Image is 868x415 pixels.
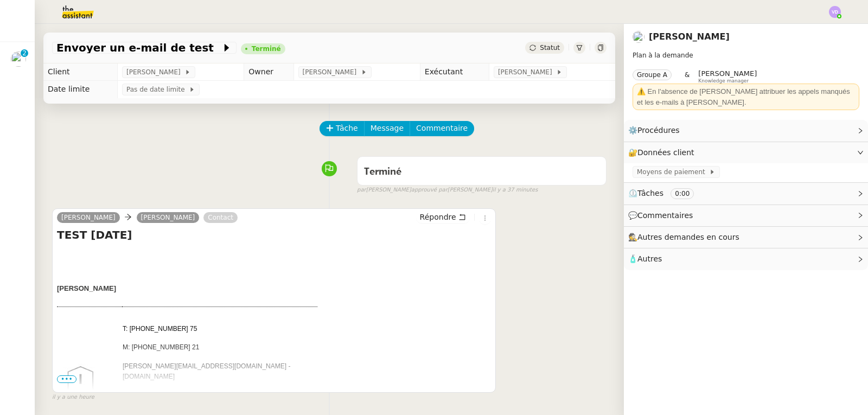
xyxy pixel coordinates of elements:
[628,211,698,220] span: 💬
[123,343,199,351] span: M: [PHONE_NUMBER] 21
[628,146,699,159] span: 🔐
[628,124,685,137] span: ⚙️
[624,248,868,270] div: 🧴Autres
[698,78,749,84] span: Knowledge manager
[364,167,401,177] span: Terminé
[21,49,28,57] nz-badge-sup: 2
[637,86,855,107] div: ⚠️ En l'absence de [PERSON_NAME] attribuer les appels manqués et les e-mails à [PERSON_NAME].
[624,183,868,204] div: ⏲️Tâches 0:00
[11,52,26,67] img: users%2FfjlNmCTkLiVoA3HQjY3GA5JXGxb2%2Favatar%2Fstarofservice_97480retdsc0392.png
[416,122,468,135] span: Commentaire
[637,189,663,197] span: Tâches
[364,121,410,136] button: Message
[633,69,672,80] nz-tag: Groupe A
[371,122,404,135] span: Message
[637,233,739,241] span: Autres demandes en cours
[123,325,197,333] span: T: [PHONE_NUMBER] 75
[628,254,662,263] span: 🧴
[420,63,489,81] td: Exécutant
[252,46,281,52] div: Terminé
[320,121,365,136] button: Tâche
[57,360,122,408] a: Logo
[624,120,868,141] div: ⚙️Procédures
[57,360,105,408] img: Logo
[357,186,366,195] span: par
[336,122,358,135] span: Tâche
[410,121,474,136] button: Commentaire
[685,69,690,84] span: &
[637,126,680,135] span: Procédures
[57,227,491,242] h4: TEST [DATE]
[493,186,538,195] span: il y a 37 minutes
[628,233,744,241] span: 🕵️
[52,393,94,402] span: il y a une heure
[624,142,868,163] div: 🔐Données client
[698,69,757,84] app-user-label: Knowledge manager
[671,188,694,199] nz-tag: 0:00
[137,213,200,222] a: [PERSON_NAME]
[203,213,238,222] a: Contact
[416,211,470,223] button: Répondre
[357,186,538,195] small: [PERSON_NAME] [PERSON_NAME]
[411,186,448,195] span: approuvé par
[540,44,560,52] span: Statut
[303,67,361,78] span: [PERSON_NAME]
[628,189,703,197] span: ⏲️
[56,42,221,53] span: Envoyer un e-mail de test
[126,67,184,78] span: [PERSON_NAME]
[829,6,841,18] img: svg
[624,205,868,226] div: 💬Commentaires
[637,211,693,220] span: Commentaires
[637,167,709,177] span: Moyens de paiement
[57,213,120,222] a: [PERSON_NAME]
[22,49,27,59] p: 2
[43,81,118,98] td: Date limite
[244,63,293,81] td: Owner
[637,254,662,263] span: Autres
[698,69,757,78] span: [PERSON_NAME]
[624,227,868,248] div: 🕵️Autres demandes en cours
[637,148,694,157] span: Données client
[43,63,118,81] td: Client
[420,212,456,222] span: Répondre
[123,362,290,381] span: [PERSON_NAME][EMAIL_ADDRESS][DOMAIN_NAME] -
[57,284,116,292] span: [PERSON_NAME]
[123,373,175,380] a: [DOMAIN_NAME]
[633,52,693,59] span: Plan à la demande
[498,67,556,78] span: [PERSON_NAME]
[633,31,644,43] img: users%2FnSvcPnZyQ0RA1JfSOxSfyelNlJs1%2Favatar%2Fp1050537-640x427.jpg
[57,375,76,383] span: •••
[649,31,730,42] a: [PERSON_NAME]
[126,84,189,95] span: Pas de date limite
